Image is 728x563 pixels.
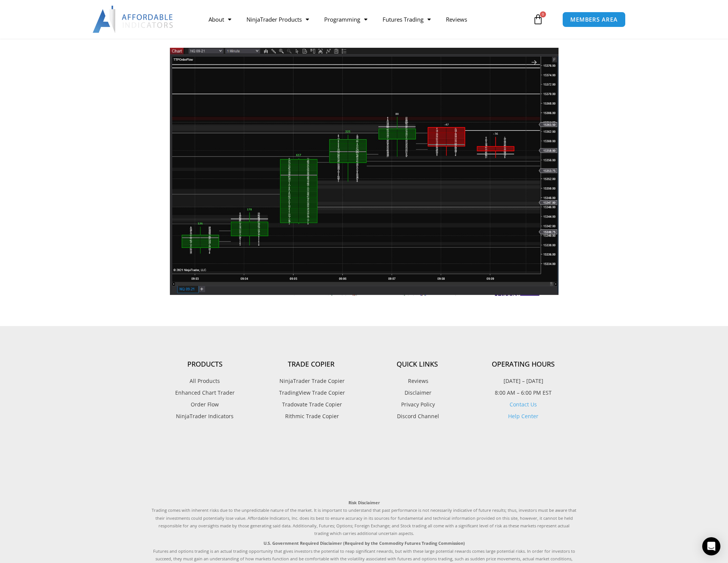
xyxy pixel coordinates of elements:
a: 0 [521,8,555,30]
span: TradingView Trade Copier [277,388,345,398]
a: NinjaTrader Indicators [152,411,258,421]
strong: Risk Disclaimer [348,500,380,505]
a: Discord Channel [364,411,470,421]
a: NinjaTrader Trade Copier [258,376,364,386]
a: NinjaTrader Products [239,11,317,28]
span: Disclaimer [403,388,431,398]
h4: Products [152,360,258,369]
a: Privacy Policy [364,400,470,409]
span: Tradovate Trade Copier [280,400,342,409]
a: MEMBERS AREA [562,12,626,27]
img: Delta Example | Affordable Indicators – NinjaTrader [170,48,559,296]
a: TradingView Trade Copier [258,388,364,398]
a: All Products [152,376,258,386]
a: Reviews [438,11,475,28]
span: Discord Channel [395,411,439,421]
span: Rithmic Trade Copier [283,411,339,421]
span: 0 [540,11,546,17]
iframe: Customer reviews powered by Trustpilot [152,438,576,491]
a: Tradovate Trade Copier [258,400,364,409]
h4: Trade Copier [258,360,364,369]
span: All Products [190,376,220,386]
span: Enhanced Chart Trader [175,388,235,398]
a: Help Center [508,412,538,420]
h4: Operating Hours [470,360,576,369]
a: Futures Trading [375,11,438,28]
span: Privacy Policy [399,400,435,409]
span: NinjaTrader Trade Copier [278,376,345,386]
strong: U.S. Government Required Disclaimer (Required by the Commodity Futures Trading Commission) [264,540,465,546]
a: Disclaimer [364,388,470,398]
span: NinjaTrader Indicators [176,411,234,421]
a: Reviews [364,376,470,386]
img: LogoAI | Affordable Indicators – NinjaTrader [93,6,174,33]
span: MEMBERS AREA [570,17,618,22]
a: Order Flow [152,400,258,409]
a: About [201,11,239,28]
nav: Menu [201,11,531,28]
p: Trading comes with inherent risks due to the unpredictable nature of the market. It is important ... [152,499,576,538]
a: Rithmic Trade Copier [258,411,364,421]
p: [DATE] – [DATE] [470,376,576,386]
a: Contact Us [510,401,537,408]
span: Order Flow [191,400,219,409]
p: 8:00 AM – 6:00 PM EST [470,388,576,398]
span: Reviews [406,376,428,386]
a: Enhanced Chart Trader [152,388,258,398]
a: Programming [317,11,375,28]
div: Open Intercom Messenger [702,537,720,555]
h4: Quick Links [364,360,470,369]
